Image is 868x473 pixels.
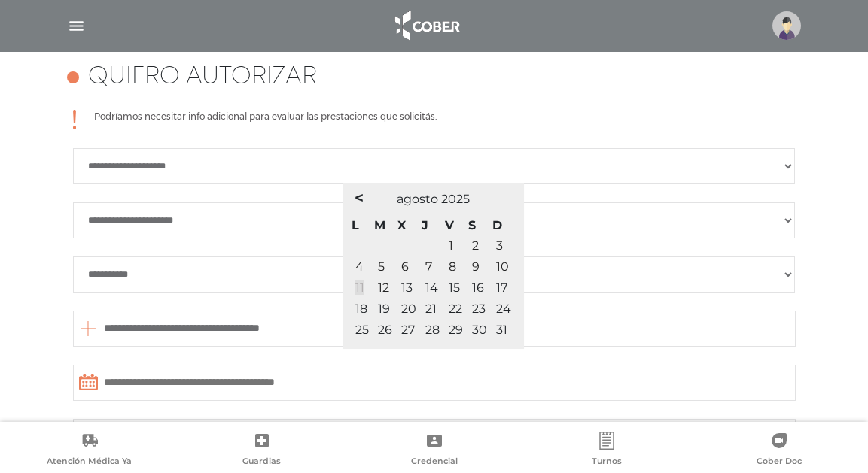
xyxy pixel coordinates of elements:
[3,432,175,470] a: Atención Médica Ya
[449,238,453,253] a: 1
[496,238,503,253] a: 3
[449,259,456,274] a: 8
[472,302,486,316] span: 23
[425,280,438,295] span: 14
[425,302,437,316] span: 21
[496,302,511,316] span: 24
[401,280,413,295] span: 13
[355,323,369,337] span: 25
[397,218,406,232] span: miércoles
[355,259,364,274] a: 4
[449,280,460,295] span: 15
[449,302,462,316] span: 22
[441,192,470,206] span: 2025
[378,259,385,274] a: 5
[411,456,458,469] span: Credencial
[351,186,367,209] a: <
[401,302,416,316] span: 20
[757,456,802,469] span: Cober Doc
[378,280,389,295] a: 12
[472,259,480,274] a: 9
[401,259,409,274] a: 6
[772,11,801,40] img: profile-placeholder.svg
[496,280,507,295] span: 17
[397,192,438,206] span: agosto
[378,302,390,316] span: 19
[94,110,437,129] p: Podríamos necesitar info adicional para evaluar las prestaciones que solicitás.
[67,17,86,35] img: Cober_menu-lines-white.svg
[496,259,509,274] a: 10
[348,432,520,470] a: Credencial
[496,323,507,337] span: 31
[378,323,392,337] span: 26
[355,189,364,207] span: <
[47,456,132,469] span: Atención Médica Ya
[468,218,476,232] span: sábado
[355,302,367,316] span: 18
[352,218,359,232] span: lunes
[472,280,484,295] span: 16
[449,323,463,337] span: 29
[472,323,487,337] span: 30
[693,432,865,470] a: Cober Doc
[472,238,479,253] a: 2
[425,323,440,337] span: 28
[592,456,622,469] span: Turnos
[401,323,415,337] span: 27
[422,218,428,232] span: jueves
[242,456,281,469] span: Guardias
[520,432,693,470] a: Turnos
[88,63,317,92] h4: Quiero autorizar
[445,218,454,232] span: viernes
[387,8,466,44] img: logo_cober_home-white.png
[355,280,364,295] a: 11
[175,432,348,470] a: Guardias
[425,259,432,274] a: 7
[492,218,502,232] span: domingo
[374,218,385,232] span: martes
